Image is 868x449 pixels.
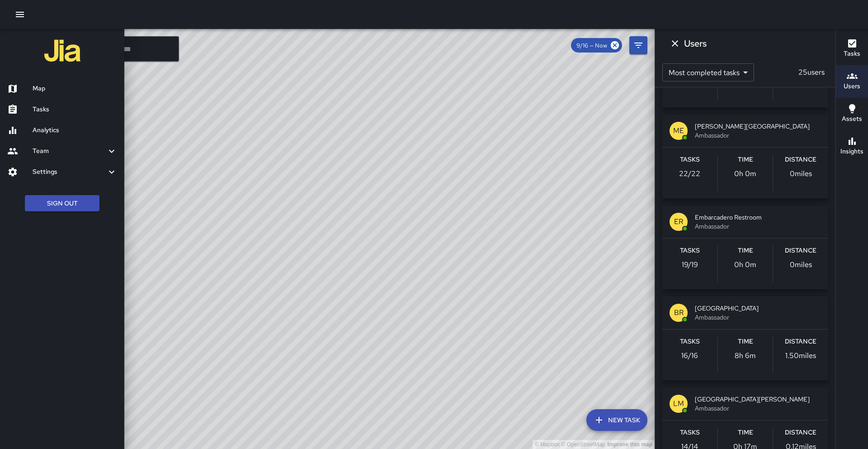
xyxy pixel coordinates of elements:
[790,259,812,270] p: 0 miles
[738,428,753,438] h6: Time
[844,81,860,91] h6: Users
[682,259,698,270] p: 19 / 19
[33,167,106,177] h6: Settings
[790,168,812,179] p: 0 miles
[662,63,754,81] div: Most completed tasks
[695,222,821,231] span: Ambassador
[785,155,816,165] h6: Distance
[734,259,756,270] p: 0h 0m
[785,337,816,347] h6: Distance
[674,216,683,227] p: ER
[840,147,863,157] h6: Insights
[738,337,753,347] h6: Time
[33,105,117,115] h6: Tasks
[666,34,684,53] button: Dismiss
[680,246,700,256] h6: Tasks
[680,428,700,438] h6: Tasks
[680,337,700,347] h6: Tasks
[738,155,753,165] h6: Time
[679,168,700,179] p: 22 / 22
[734,168,756,179] p: 0h 0m
[44,33,80,69] img: jia-logo
[842,114,862,124] h6: Assets
[25,195,99,212] button: Sign Out
[738,246,753,256] h6: Time
[695,304,821,313] span: [GEOGRAPHIC_DATA]
[695,404,821,413] span: Ambassador
[695,122,821,131] span: [PERSON_NAME][GEOGRAPHIC_DATA]
[674,307,684,318] p: BR
[785,428,816,438] h6: Distance
[33,84,117,94] h6: Map
[680,155,700,165] h6: Tasks
[844,49,860,59] h6: Tasks
[785,246,816,256] h6: Distance
[684,36,707,51] h6: Users
[33,125,117,135] h6: Analytics
[785,350,816,361] p: 1.50 miles
[695,395,821,404] span: [GEOGRAPHIC_DATA][PERSON_NAME]
[586,409,647,431] button: New Task
[673,398,684,409] p: LM
[673,125,684,136] p: ME
[33,146,106,156] h6: Team
[735,350,756,361] p: 8h 6m
[681,350,698,361] p: 16 / 16
[695,131,821,140] span: Ambassador
[795,67,828,78] p: 25 users
[695,313,821,322] span: Ambassador
[695,213,821,222] span: Embarcadero Restroom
